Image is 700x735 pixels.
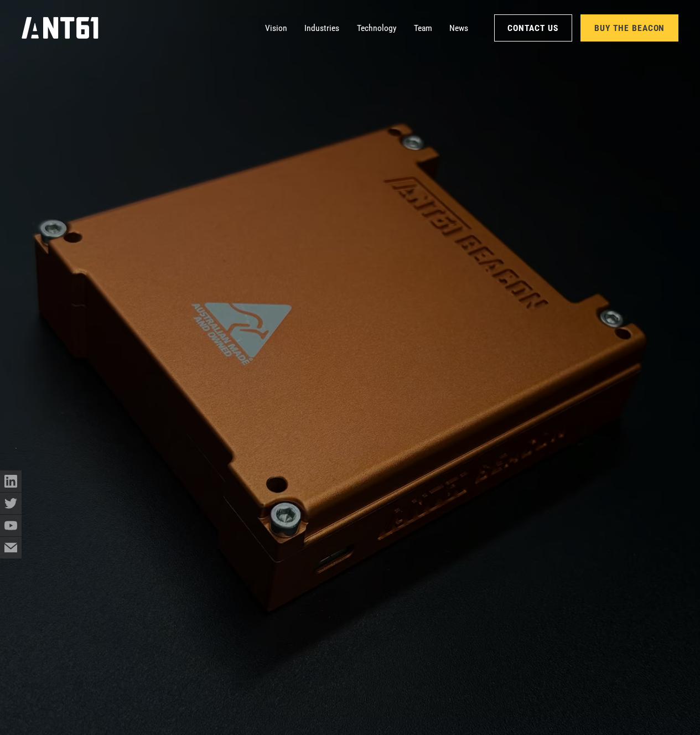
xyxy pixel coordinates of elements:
a: Vision [265,17,287,39]
a: Buy the Beacon [580,14,678,42]
a: Technology [357,17,397,39]
a: Contact Us [494,14,572,42]
a: Team [414,17,432,39]
a: Industries [304,17,339,39]
a: News [449,17,468,39]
